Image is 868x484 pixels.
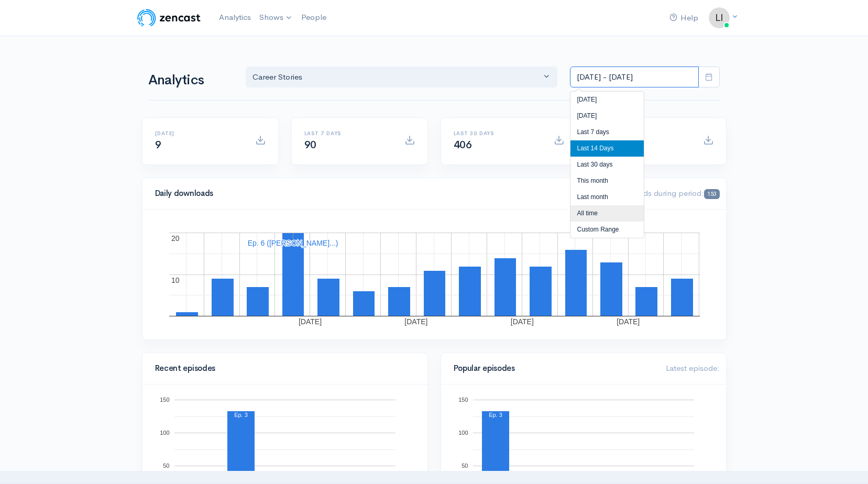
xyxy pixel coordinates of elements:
[570,67,699,88] input: analytics date range selector
[489,412,502,418] text: Ep. 3
[298,317,321,326] text: [DATE]
[570,205,644,222] li: All time
[136,7,202,28] img: ZenCast Logo
[163,463,169,469] text: 50
[510,317,533,326] text: [DATE]
[148,73,233,88] h1: Analytics
[665,7,702,29] a: Help
[611,188,719,198] span: Downloads during period:
[570,189,644,205] li: Last month
[160,397,169,403] text: 150
[458,430,468,436] text: 100
[603,130,690,136] h6: All time
[247,239,338,247] text: Ep. 6 ([PERSON_NAME]...)
[215,6,255,29] a: Analytics
[570,173,644,189] li: This month
[454,364,653,373] h4: Popular episodes
[570,157,644,173] li: Last 30 days
[155,364,409,373] h4: Recent episodes
[160,430,169,436] text: 100
[155,222,713,327] svg: A chart.
[234,412,248,418] text: Ep. 3
[570,124,644,140] li: Last 7 days
[458,397,468,403] text: 150
[155,189,599,198] h4: Daily downloads
[304,138,316,151] span: 90
[252,71,542,83] div: Career Stories
[171,276,180,284] text: 10
[171,234,180,243] text: 20
[454,130,541,136] h6: Last 30 days
[454,138,472,151] span: 406
[297,6,331,29] a: People
[570,92,644,108] li: [DATE]
[155,130,243,136] h6: [DATE]
[570,222,644,238] li: Custom Range
[570,140,644,157] li: Last 14 Days
[709,7,730,28] img: ...
[246,67,558,88] button: Career Stories
[617,317,640,326] text: [DATE]
[304,130,392,136] h6: Last 7 days
[570,108,644,124] li: [DATE]
[462,463,468,469] text: 50
[155,138,161,151] span: 9
[666,363,720,373] span: Latest episode:
[255,6,297,29] a: Shows
[404,317,427,326] text: [DATE]
[704,189,719,199] span: 153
